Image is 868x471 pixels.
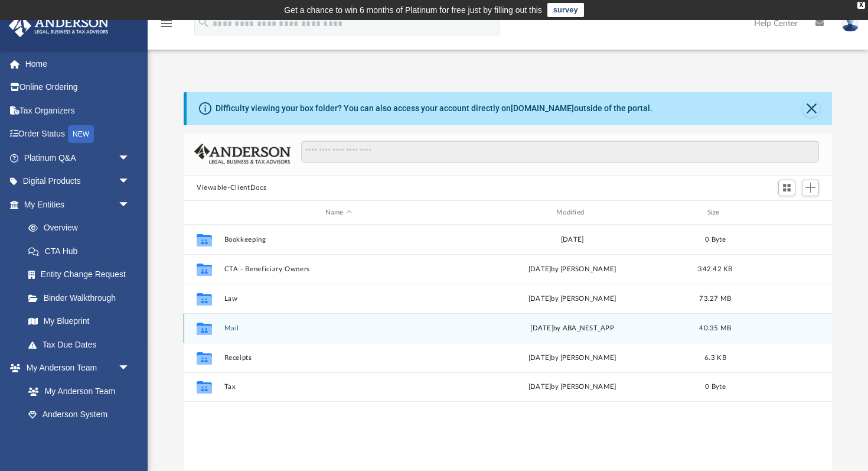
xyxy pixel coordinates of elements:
[284,3,542,17] div: Get a chance to win 6 months of Platinum for free just by filling out this
[699,325,731,332] span: 40.35 MB
[841,15,859,32] img: User Pic
[301,141,819,163] input: Search files and folders
[802,180,820,196] button: Add
[189,207,218,218] div: id
[159,22,174,31] a: menu
[5,14,112,37] img: Anderson Advisors Platinum Portal
[17,286,148,310] a: Binder Walkthrough
[224,207,453,218] div: Name
[698,266,732,272] span: 342.42 KB
[17,403,142,427] a: Anderson System
[159,17,174,31] i: menu
[197,16,210,29] i: search
[8,76,148,99] a: Online Ordering
[458,294,687,304] div: [DATE] by [PERSON_NAME]
[8,170,148,193] a: Digital Productsarrow_drop_down
[8,99,148,122] a: Tax Organizers
[197,183,266,193] button: Viewable-ClientDocs
[692,207,739,218] div: Size
[118,146,142,170] span: arrow_drop_down
[118,170,142,194] span: arrow_drop_down
[184,225,832,470] div: grid
[8,146,148,170] a: Platinum Q&Aarrow_drop_down
[17,310,142,333] a: My Blueprint
[458,235,687,245] div: [DATE]
[511,103,574,113] a: [DOMAIN_NAME]
[224,324,453,332] button: Mail
[699,295,731,302] span: 73.27 MB
[705,236,726,243] span: 0 Byte
[704,355,726,361] span: 6.3 KB
[17,263,148,287] a: Entity Change Request
[8,356,142,380] a: My Anderson Teamarrow_drop_down
[857,2,865,9] div: close
[224,236,453,243] button: Bookkeeping
[224,384,453,391] button: Tax
[8,52,148,76] a: Home
[118,356,142,381] span: arrow_drop_down
[224,295,453,303] button: Law
[8,193,148,216] a: My Entitiesarrow_drop_down
[68,125,94,143] div: NEW
[744,207,827,218] div: id
[547,3,584,17] a: survey
[118,193,142,217] span: arrow_drop_down
[17,426,142,450] a: Client Referrals
[17,216,148,240] a: Overview
[705,384,726,391] span: 0 Byte
[458,353,687,363] div: [DATE] by [PERSON_NAME]
[458,207,687,218] div: Modified
[458,323,687,334] div: [DATE] by ABA_NEST_APP
[216,102,652,115] div: Difficulty viewing your box folder? You can also access your account directly on outside of the p...
[458,264,687,275] div: [DATE] by [PERSON_NAME]
[17,379,136,403] a: My Anderson Team
[224,265,453,273] button: CTA - Beneficiary Owners
[458,382,687,393] div: [DATE] by [PERSON_NAME]
[17,333,148,356] a: Tax Due Dates
[8,122,148,147] a: Order StatusNEW
[803,100,820,117] button: Close
[224,354,453,362] button: Receipts
[17,239,148,263] a: CTA Hub
[778,180,796,196] button: Switch to Grid View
